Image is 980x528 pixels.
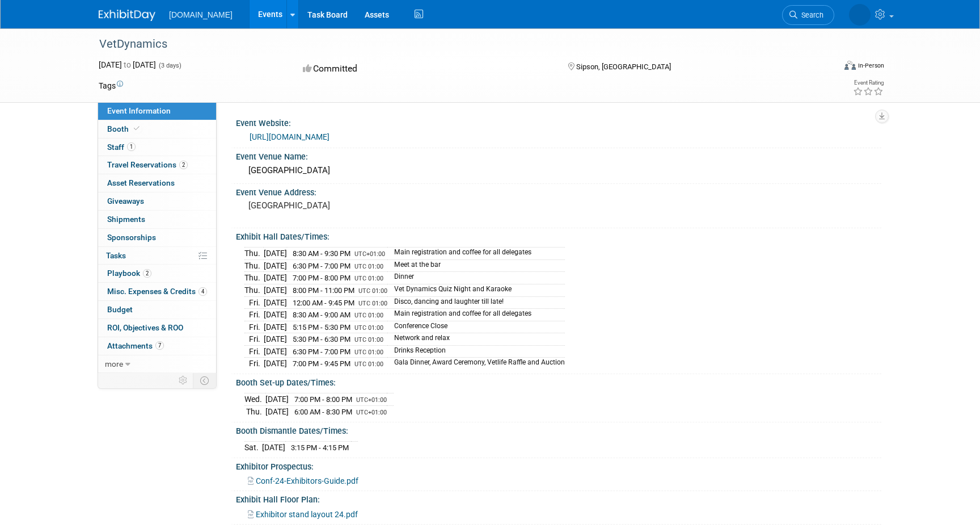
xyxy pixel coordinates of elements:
[236,148,881,162] div: Event Venue Name:
[244,284,264,297] td: Thu.
[576,62,671,71] span: Sipson, [GEOGRAPHIC_DATA]
[98,247,216,265] a: Tasks
[354,336,383,343] span: UTC 01:00
[354,275,383,282] span: UTC 01:00
[387,284,565,297] td: Vet Dynamics Quiz Night and Karaoke
[98,174,216,192] a: Asset Reservations
[107,106,171,115] span: Event Information
[236,422,881,437] div: Booth Dismantle Dates/Times:
[236,458,881,472] div: Exhibitor Prospectus:
[387,259,565,272] td: Meet at the bar
[244,393,265,406] td: Wed.
[244,309,264,321] td: Fri.
[293,323,350,332] span: 5:15 PM - 5:30 PM
[174,373,193,388] td: Personalize Event Tab Strip
[98,229,216,246] a: Sponsorships
[256,510,358,519] span: Exhibitor stand layout 24.pdf
[107,287,207,296] span: Misc. Expenses & Credits
[387,248,565,260] td: Main registration and coffee for all delegates
[158,62,181,69] span: (3 days)
[857,61,884,70] div: In-Person
[107,269,151,278] span: Playbook
[236,184,881,198] div: Event Venue Address:
[98,211,216,228] a: Shipments
[262,442,285,454] td: [DATE]
[264,358,287,370] td: [DATE]
[293,262,350,270] span: 6:30 PM - 7:00 PM
[98,301,216,319] a: Budget
[387,345,565,358] td: Drinks Reception
[244,333,264,346] td: Fri.
[248,200,492,211] pre: [GEOGRAPHIC_DATA]
[244,248,264,260] td: Thu.
[358,300,387,307] span: UTC 01:00
[293,274,350,282] span: 7:00 PM - 8:00 PM
[250,132,330,141] a: [URL][DOMAIN_NAME]
[797,11,823,19] span: Search
[248,476,358,485] a: Conf-24-Exhibitors-Guide.pdf
[179,161,188,169] span: 2
[264,345,287,358] td: [DATE]
[387,309,565,321] td: Main registration and coffee for all delegates
[244,345,264,358] td: Fri.
[782,5,834,25] a: Search
[244,442,262,454] td: Sat.
[387,272,565,284] td: Dinner
[155,341,164,350] span: 7
[293,286,354,295] span: 8:00 PM - 11:00 PM
[264,272,287,284] td: [DATE]
[844,61,856,70] img: Format-Inperson.png
[98,156,216,174] a: Travel Reservations2
[387,296,565,309] td: Disco, dancing and laughter till late!
[293,249,350,258] span: 8:30 AM - 9:30 PM
[293,299,354,307] span: 12:00 AM - 9:45 PM
[853,80,884,86] div: Event Rating
[107,196,144,206] span: Giveaways
[98,319,216,337] a: ROI, Objectives & ROO
[134,125,140,132] i: Booth reservation complete
[244,162,873,179] div: [GEOGRAPHIC_DATA]
[122,60,133,69] span: to
[293,311,350,319] span: 8:30 AM - 9:00 AM
[105,359,123,368] span: more
[299,59,550,79] div: Committed
[244,259,264,272] td: Thu.
[106,251,126,260] span: Tasks
[354,312,383,319] span: UTC 01:00
[98,283,216,300] a: Misc. Expenses & Credits4
[143,269,151,278] span: 2
[264,296,287,309] td: [DATE]
[264,259,287,272] td: [DATE]
[387,321,565,333] td: Conference Close
[193,373,217,388] td: Toggle Event Tabs
[358,287,387,295] span: UTC 01:00
[99,10,155,21] img: ExhibitDay
[98,192,216,210] a: Giveaways
[127,143,136,151] span: 1
[236,115,881,129] div: Event Website:
[265,393,289,406] td: [DATE]
[356,409,387,416] span: UTC+01:00
[95,34,817,55] div: VetDynamics
[387,358,565,370] td: Gala Dinner, Award Ceremony, Vetlife Raffle and Auction
[99,60,156,69] span: [DATE] [DATE]
[265,406,289,418] td: [DATE]
[244,296,264,309] td: Fri.
[264,284,287,297] td: [DATE]
[107,160,188,169] span: Travel Reservations
[107,143,136,152] span: Staff
[264,248,287,260] td: [DATE]
[354,349,383,356] span: UTC 01:00
[236,374,881,388] div: Booth Set-up Dates/Times:
[291,443,349,452] span: 3:15 PM - 4:15 PM
[293,359,350,368] span: 7:00 PM - 9:45 PM
[244,321,264,333] td: Fri.
[849,4,871,26] img: Jack Curran
[107,215,145,224] span: Shipments
[767,59,884,76] div: Event Format
[248,510,358,519] a: Exhibitor stand layout 24.pdf
[169,10,233,19] span: [DOMAIN_NAME]
[294,408,352,416] span: 6:00 AM - 8:30 PM
[244,358,264,370] td: Fri.
[107,178,175,187] span: Asset Reservations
